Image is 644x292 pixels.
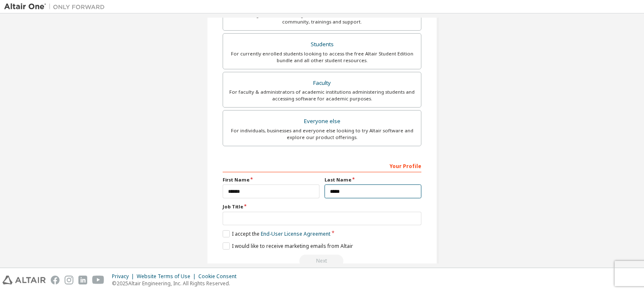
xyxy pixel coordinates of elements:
[223,230,330,237] label: I accept the
[228,127,416,141] div: For individuals, businesses and everyone else looking to try Altair software and explore our prod...
[112,273,137,280] div: Privacy
[228,50,416,64] div: For currently enrolled students looking to access the free Altair Student Edition bundle and all ...
[223,159,421,172] div: Your Profile
[112,280,241,287] p: © 2025 Altair Engineering, Inc. All Rights Reserved.
[228,12,416,25] div: For existing customers looking to access software downloads, HPC resources, community, trainings ...
[92,276,104,284] img: youtube.svg
[228,39,416,50] div: Students
[198,273,241,280] div: Cookie Consent
[228,77,416,89] div: Faculty
[78,276,87,284] img: linkedin.svg
[137,273,198,280] div: Website Terms of Use
[261,230,330,237] a: End-User License Agreement
[3,276,46,284] img: altair_logo.svg
[223,255,421,267] div: Read and acccept EULA to continue
[223,176,319,183] label: First Name
[65,276,73,284] img: instagram.svg
[228,89,416,102] div: For faculty & administrators of academic institutions administering students and accessing softwa...
[4,3,109,11] img: Altair One
[228,116,416,127] div: Everyone else
[51,276,60,284] img: facebook.svg
[223,242,353,250] label: I would like to receive marketing emails from Altair
[223,203,421,210] label: Job Title
[325,176,421,183] label: Last Name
